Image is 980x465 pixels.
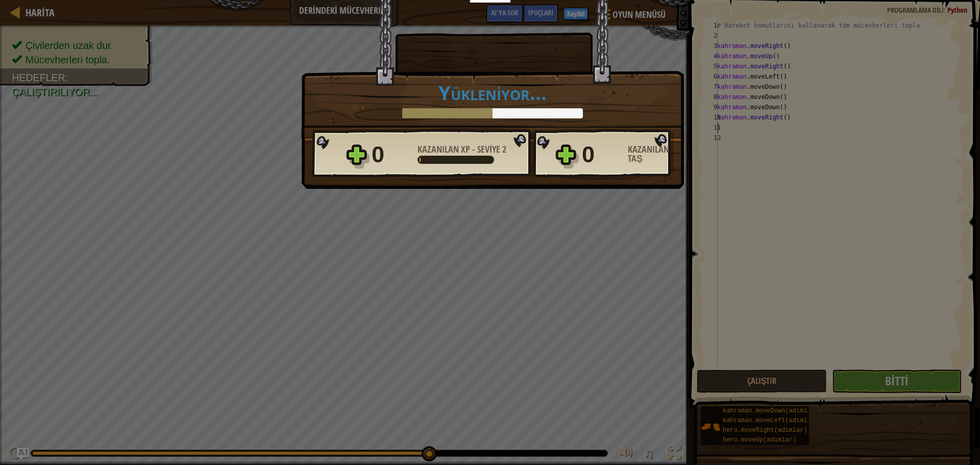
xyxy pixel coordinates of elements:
font: Seviye [477,143,500,156]
font: Kazanılan Taş [628,143,669,165]
font: 0 [372,141,384,167]
font: 2 [502,143,506,156]
font: - [472,143,475,156]
font: Kazanılan XP [418,143,470,156]
font: 0 [582,141,595,167]
font: Yükleniyor... [438,79,547,106]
